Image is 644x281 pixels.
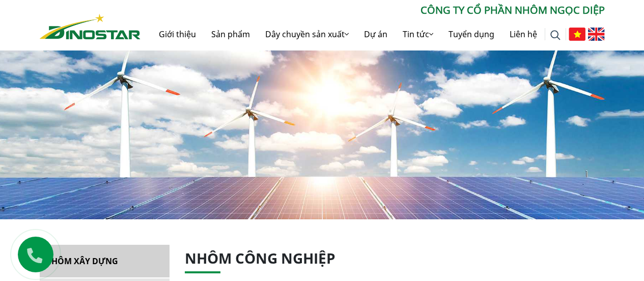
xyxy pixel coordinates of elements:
[204,18,258,50] a: Sản phẩm
[550,30,561,40] img: search
[40,245,170,277] a: Nhôm xây dựng
[40,14,141,39] img: Nhôm Dinostar
[356,18,395,50] a: Dự án
[395,18,441,50] a: Tin tức
[441,18,502,50] a: Tuyển dụng
[258,18,356,50] a: Dây chuyền sản xuất
[588,28,605,41] img: English
[151,18,204,50] a: Giới thiệu
[141,3,605,18] p: CÔNG TY CỔ PHẦN NHÔM NGỌC DIỆP
[569,28,585,41] img: Tiếng Việt
[185,248,335,268] a: NHÔM CÔNG NGHIỆP
[502,18,545,50] a: Liên hệ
